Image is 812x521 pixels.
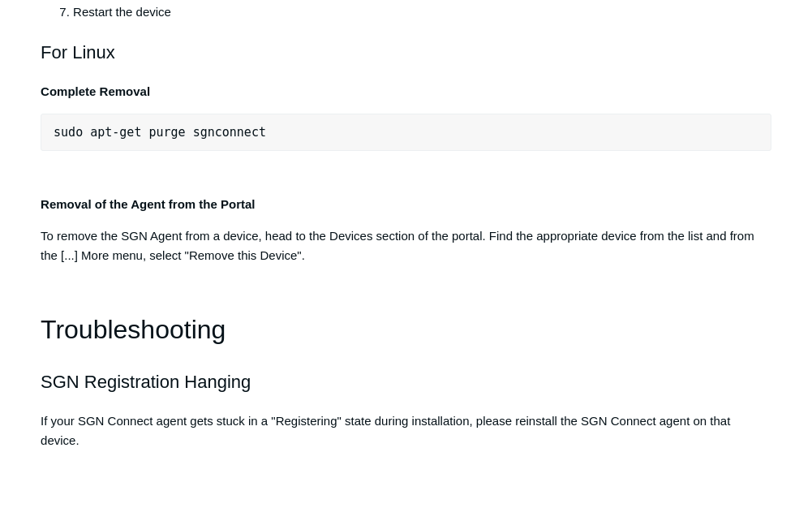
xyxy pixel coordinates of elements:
h1: Troubleshooting [41,309,771,351]
span: If your SGN Connect agent gets stuck in a "Registering" state during installation, please reinsta... [41,414,730,447]
strong: Complete Removal [41,84,150,98]
span: To remove the SGN Agent from a device, head to the Devices section of the portal. Find the approp... [41,229,754,262]
li: Restart the device [73,2,771,22]
h2: For Linux [41,38,771,67]
strong: Removal of the Agent from the Portal [41,197,255,211]
pre: sudo apt-get purge sgnconnect [41,114,771,151]
h2: SGN Registration Hanging [41,368,771,396]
